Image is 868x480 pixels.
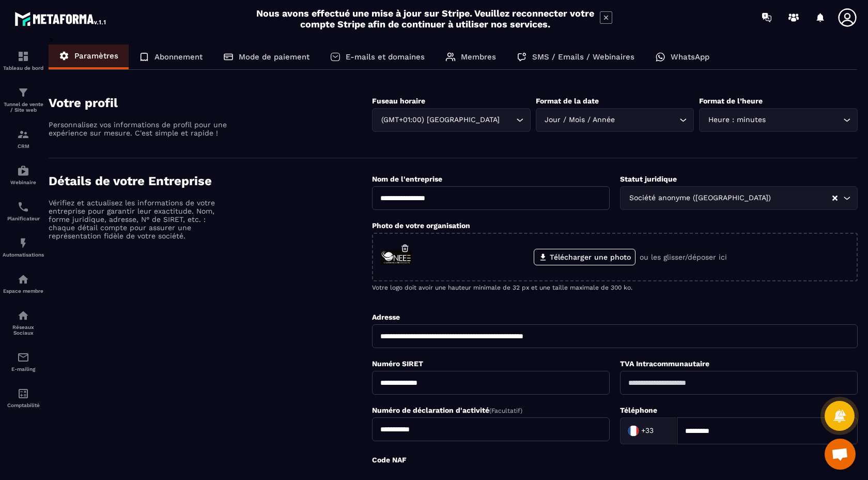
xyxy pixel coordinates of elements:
span: (Facultatif) [489,407,522,414]
img: social-network [17,309,29,322]
label: Format de l’heure [699,97,763,105]
div: Search for option [620,417,677,444]
span: (GMT+01:00) [GEOGRAPHIC_DATA] [379,114,502,126]
div: Search for option [372,108,531,132]
a: automationsautomationsWebinaire [3,157,44,193]
label: Adresse [372,313,400,321]
img: scheduler [17,201,29,213]
p: Abonnement [154,52,203,62]
p: Réseaux Sociaux [3,324,44,336]
input: Search for option [656,423,666,439]
label: Numéro SIRET [372,359,423,368]
p: Automatisations [3,252,44,258]
input: Search for option [768,114,841,126]
p: Membres [461,52,496,62]
span: Heure : minutes [706,114,768,126]
p: Vérifiez et actualisez les informations de votre entreprise pour garantir leur exactitude. Nom, f... [49,199,229,240]
div: Search for option [620,186,858,210]
img: accountant [17,387,29,400]
p: Espace membre [3,288,44,294]
img: logo [14,9,107,28]
img: automations [17,164,29,177]
img: formation [17,128,29,141]
input: Search for option [617,114,677,126]
label: Nom de l'entreprise [372,175,442,183]
label: Photo de votre organisation [372,221,470,230]
p: Comptabilité [3,402,44,408]
button: Clear Selected [832,194,838,202]
a: formationformationCRM [3,121,44,157]
p: ou les glisser/déposer ici [640,253,727,261]
a: emailemailE-mailing [3,343,44,380]
a: Ouvrir le chat [825,439,856,470]
div: Search for option [699,108,858,132]
img: email [17,351,29,364]
div: Search for option [536,108,694,132]
img: formation [17,86,29,99]
span: +33 [641,426,654,436]
span: Société anonyme ([GEOGRAPHIC_DATA]) [627,192,773,204]
p: Mode de paiement [239,52,309,62]
p: WhatsApp [671,52,709,62]
label: TVA Intracommunautaire [620,359,709,368]
a: social-networksocial-networkRéseaux Sociaux [3,302,44,343]
h2: Nous avons effectué une mise à jour sur Stripe. Veuillez reconnecter votre compte Stripe afin de ... [256,8,595,29]
p: Planificateur [3,216,44,221]
p: Webinaire [3,179,44,185]
a: formationformationTunnel de vente / Site web [3,79,44,121]
label: Format de la date [536,97,599,105]
p: E-mails et domaines [346,52,425,62]
a: formationformationTableau de bord [3,42,44,79]
label: Fuseau horaire [372,97,425,105]
p: Tunnel de vente / Site web [3,101,44,113]
p: E-mailing [3,366,44,372]
p: Personnalisez vos informations de profil pour une expérience sur mesure. C'est simple et rapide ! [49,121,229,137]
p: SMS / Emails / Webinaires [532,52,634,62]
a: schedulerschedulerPlanificateur [3,193,44,229]
span: Jour / Mois / Année [542,114,617,126]
input: Search for option [502,114,514,126]
p: Votre logo doit avoir une hauteur minimale de 32 px et une taille maximale de 300 ko. [372,284,858,291]
label: Statut juridique [620,175,677,183]
a: automationsautomationsAutomatisations [3,229,44,265]
p: CRM [3,143,44,149]
label: Télécharger une photo [534,249,636,265]
h4: Votre profil [49,96,372,110]
img: formation [17,50,29,63]
label: Code NAF [372,456,407,464]
img: Country Flag [623,421,644,441]
label: Numéro de déclaration d'activité [372,406,522,414]
input: Search for option [773,192,831,204]
a: automationsautomationsEspace membre [3,265,44,302]
h4: Détails de votre Entreprise [49,174,372,188]
label: Téléphone [620,406,657,414]
p: Tableau de bord [3,65,44,71]
p: Paramètres [74,51,118,61]
img: automations [17,273,29,286]
img: automations [17,237,29,249]
a: accountantaccountantComptabilité [3,380,44,416]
